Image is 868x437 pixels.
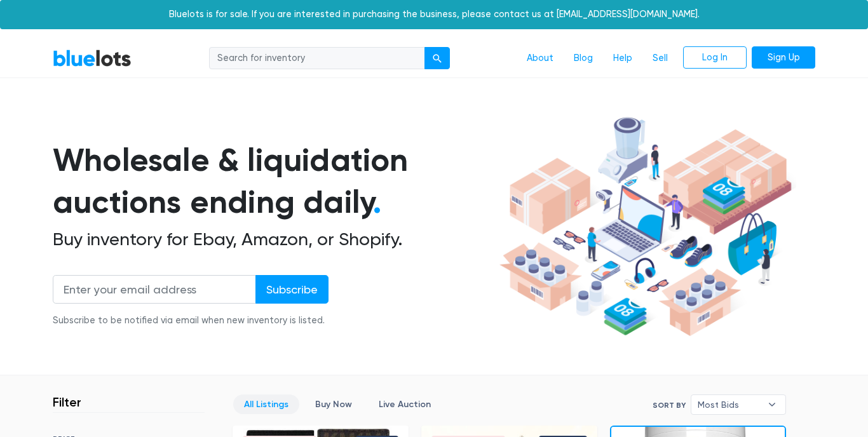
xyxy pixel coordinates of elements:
a: Blog [564,46,603,71]
span: Most Bids [698,395,761,414]
a: Log In [683,46,747,69]
span: . [373,183,381,221]
a: All Listings [233,394,299,414]
b: ▾ [759,395,785,414]
label: Sort By [653,400,686,411]
input: Search for inventory [209,47,425,70]
h3: Filter [53,394,81,410]
a: Buy Now [304,394,363,414]
img: hero-ee84e7d0318cb26816c560f6b4441b76977f77a177738b4e94f68c95b2b83dbb.png [495,111,796,342]
h1: Wholesale & liquidation auctions ending daily [53,139,495,224]
h2: Buy inventory for Ebay, Amazon, or Shopify. [53,229,495,250]
a: Help [603,46,642,71]
a: About [517,46,564,71]
input: Enter your email address [53,275,256,304]
a: Live Auction [368,394,442,414]
input: Subscribe [255,275,329,304]
div: Subscribe to be notified via email when new inventory is listed. [53,314,329,328]
a: Sell [642,46,678,71]
a: Sign Up [752,46,815,69]
a: BlueLots [53,49,132,67]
